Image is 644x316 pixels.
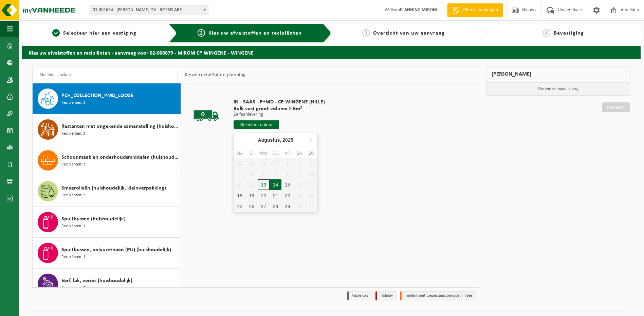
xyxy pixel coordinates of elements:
button: Restanten met ongekende samenstelling (huishoudelijk) Recipiënten: 3 [33,114,181,145]
div: Augustus, [255,135,296,145]
span: Recipiënten: 1 [61,254,85,260]
li: Holiday [375,291,397,300]
button: Verf, lak, vernis (huishoudelijk) Recipiënten: 2 [33,269,181,299]
div: vr [281,150,293,157]
span: 2 [198,29,205,37]
button: Smeerolieën (huishoudelijk, kleinverpakking) Recipiënten: 2 [33,176,181,207]
strong: PLANNING MIROM [400,7,437,13]
div: 20 [258,190,270,201]
span: Recipiënten: 2 [61,285,85,291]
li: Vaste dag [347,291,372,300]
i: 2025 [282,138,293,142]
div: 28 [270,201,281,212]
span: Selecteer hier een vestiging [63,31,136,36]
div: [PERSON_NAME] [486,66,631,82]
span: 3 [362,29,370,37]
div: do [270,150,281,157]
span: 01-001654 - MIROM ROESELARE OV - ROESELARE [90,5,208,15]
span: Recipiënten: 1 [61,223,85,230]
span: Schoonmaak en onderhoudsmiddelen (huishoudelijk) [61,153,179,161]
div: 15 [281,179,293,190]
span: Kies uw afvalstoffen en recipiënten [208,31,302,36]
p: Zelfaanlevering [234,112,325,117]
span: Bulk vast groot volume > 6m³ [234,105,325,112]
span: Restanten met ongekende samenstelling (huishoudelijk) [61,122,179,131]
span: Recipiënten: 3 [61,161,85,168]
span: Overzicht van uw aanvraag [373,31,445,36]
span: Spuitbussen, polyurethaan (PU) (huishoudelijk) [61,246,171,254]
span: Spuitbussen (huishoudelijk) [61,215,126,223]
div: 22 [281,190,293,201]
span: Verf, lak, vernis (huishoudelijk) [61,277,132,285]
div: Keuze recipiënt en planning [181,66,249,83]
button: Spuitbussen, polyurethaan (PU) (huishoudelijk) Recipiënten: 1 [33,238,181,269]
span: Recipiënten: 1 [61,100,85,106]
div: 27 [258,201,270,212]
div: 13 [258,179,270,190]
p: Uw winkelmand is leeg [486,82,630,95]
div: 18 [234,190,246,201]
input: Selecteer datum [234,120,279,129]
button: PCH_COLLECTION_PMD_LOOSE Recipiënten: 1 [33,83,181,114]
span: Recipiënten: 3 [61,131,85,137]
span: Offerte aanvragen [461,7,500,14]
div: 19 [246,190,258,201]
span: PCH_COLLECTION_PMD_LOOSE [61,92,133,100]
span: 4 [543,29,550,37]
div: 25 [234,201,246,212]
div: ma [234,150,246,157]
span: Smeerolieën (huishoudelijk, kleinverpakking) [61,184,166,192]
div: 29 [281,201,293,212]
button: Schoonmaak en onderhoudsmiddelen (huishoudelijk) Recipiënten: 3 [33,145,181,176]
a: 1Selecteer hier een vestiging [25,29,163,37]
span: IN - SAAS - P+MD - CP WINGENE (HILLE) [234,99,325,105]
span: Bevestiging [554,31,584,36]
h2: Kies uw afvalstoffen en recipiënten - aanvraag voor 02-008879 - MIROM CP WINGENE - WINGENE [22,46,641,59]
span: Recipiënten: 2 [61,192,85,199]
button: Spuitbussen (huishoudelijk) Recipiënten: 1 [33,207,181,238]
div: di [246,150,258,157]
div: 26 [246,201,258,212]
input: Materiaal zoeken [36,70,178,80]
a: Doorgaan [602,102,630,112]
div: wo [258,150,270,157]
div: za [293,150,305,157]
li: Tijdelijk niet toegestaan/période limitée [400,291,476,300]
div: 21 [270,190,281,201]
a: Offerte aanvragen [447,3,503,17]
span: 1 [52,29,60,37]
div: 14 [270,179,281,190]
div: zo [305,150,317,157]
